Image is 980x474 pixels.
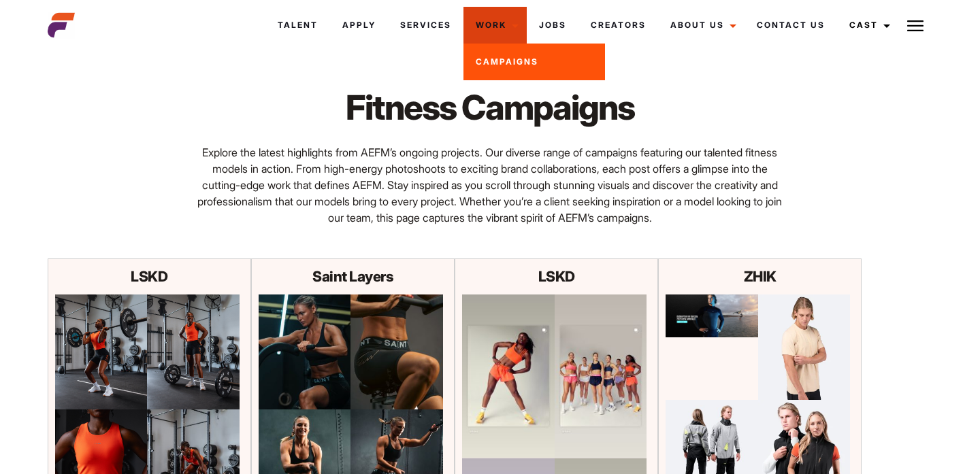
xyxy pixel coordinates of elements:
a: About Us [658,7,745,44]
img: Burger icon [907,18,924,34]
a: Services [388,7,463,44]
a: Contact Us [745,7,837,44]
a: Creators [578,7,658,44]
h1: Fitness Campaigns [273,87,707,128]
p: Saint Layers [259,266,447,288]
p: ZHIK [666,266,854,288]
p: LSKD [55,266,244,288]
a: Jobs [527,7,578,44]
a: Apply [330,7,388,44]
a: Campaigns [463,44,605,80]
p: LSKD [462,266,651,288]
img: cropped-aefm-brand-fav-22-square.png [48,12,75,39]
a: Talent [265,7,330,44]
a: Work [463,7,527,44]
a: Cast [837,7,898,44]
p: Explore the latest highlights from AEFM’s ongoing projects. Our diverse range of campaigns featur... [197,144,782,226]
